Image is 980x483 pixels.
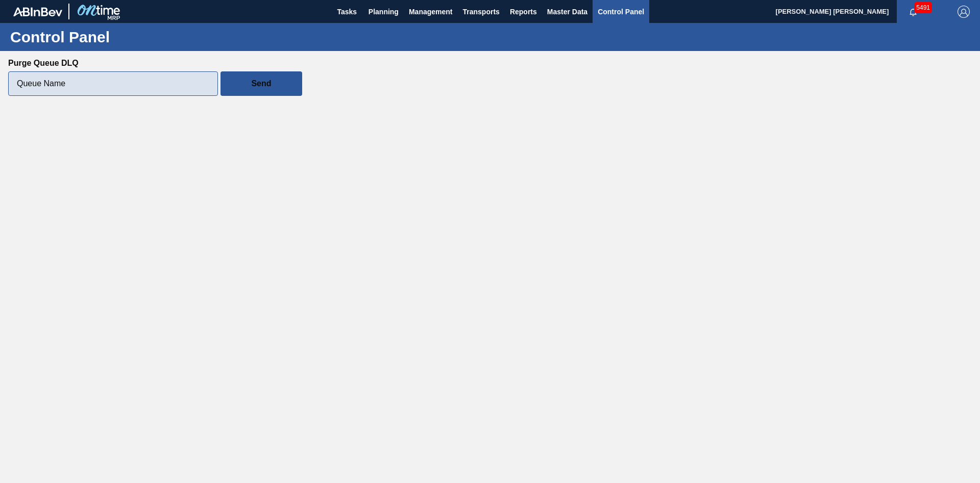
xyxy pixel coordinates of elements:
[409,6,453,18] span: Management
[547,6,587,18] span: Master Data
[914,2,932,13] span: 5491
[463,6,500,18] span: Transports
[13,7,62,16] img: TNhmsLtSVTkK8tSr43FrP2fwEKptu5GPRR3wAAAABJRU5ErkJggg==
[897,5,929,19] button: Notifications
[598,6,644,18] span: Control Panel
[958,6,970,18] img: Logout
[10,31,191,43] h1: Control Panel
[510,6,537,18] span: Reports
[220,71,302,96] clb-button: Send
[336,6,358,18] span: Tasks
[369,6,399,18] span: Planning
